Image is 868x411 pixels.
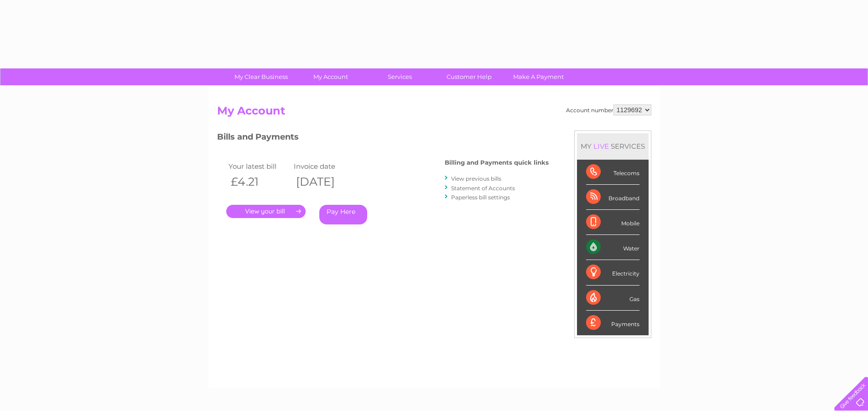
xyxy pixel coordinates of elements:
td: Your latest bill [226,160,292,172]
a: My Clear Business [223,68,299,85]
a: Make A Payment [501,68,576,85]
th: £4.21 [226,172,292,191]
h2: My Account [217,104,651,122]
div: Water [586,235,639,260]
div: Payments [586,311,639,335]
div: Broadband [586,185,639,210]
div: Electricity [586,260,639,285]
div: Mobile [586,210,639,235]
a: Customer Help [431,68,507,85]
h3: Bills and Payments [217,130,549,146]
a: Paperless bill settings [451,194,510,201]
div: Telecoms [586,160,639,185]
a: View previous bills [451,175,501,182]
div: LIVE [592,142,611,151]
div: MY SERVICES [577,133,649,159]
h4: Billing and Payments quick links [445,159,549,166]
a: Pay Here [319,205,367,224]
div: Account number [566,104,651,115]
a: My Account [293,68,368,85]
a: . [226,205,306,218]
th: [DATE] [291,172,357,191]
a: Services [362,68,437,85]
td: Invoice date [291,160,357,172]
div: Gas [586,286,639,311]
a: Statement of Accounts [451,185,515,192]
